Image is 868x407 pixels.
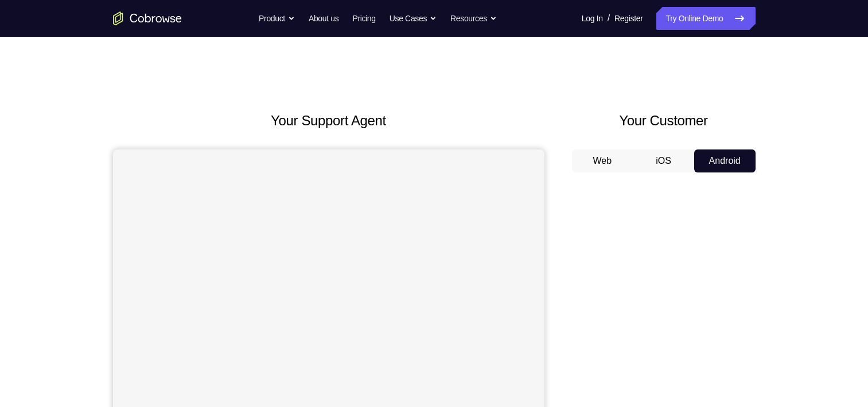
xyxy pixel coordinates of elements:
[656,7,755,30] a: Try Online Demo
[352,7,375,30] a: Pricing
[113,110,544,131] h2: Your Support Agent
[694,149,756,172] button: Android
[259,7,295,30] button: Product
[614,7,643,30] a: Register
[450,7,497,30] button: Resources
[633,149,694,172] button: iOS
[113,11,182,25] a: Go to the home page
[608,11,610,25] span: /
[390,7,437,30] button: Use Cases
[572,149,633,172] button: Web
[572,110,756,131] h2: Your Customer
[582,7,603,30] a: Log In
[309,7,338,30] a: About us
